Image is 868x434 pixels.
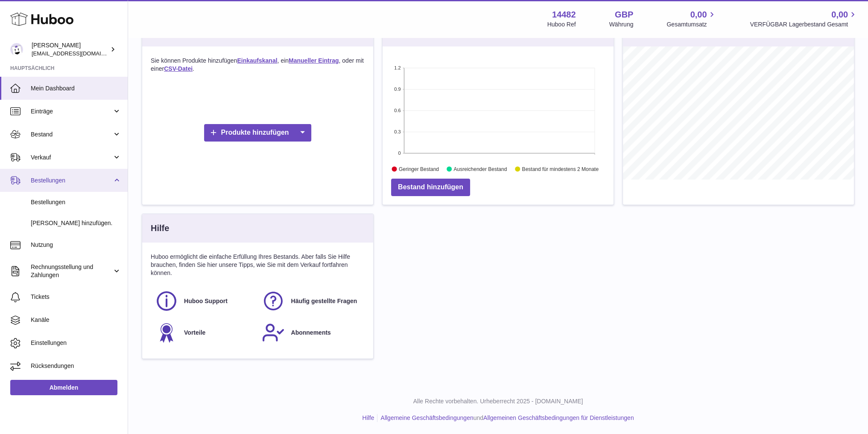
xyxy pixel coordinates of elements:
li: und [377,414,634,422]
span: Bestellungen [31,176,112,185]
strong: 14482 [552,9,576,20]
a: Allgemeinen Geschäftsbedingungen für Dienstleistungen [483,414,634,421]
div: Huboo Ref [547,20,576,29]
span: [EMAIL_ADDRESS][DOMAIN_NAME] [32,50,126,57]
a: Hilfe [362,414,374,421]
span: 0,00 [690,9,707,20]
span: VERFÜGBAR Lagerbestand Gesamt [750,20,858,29]
span: Bestand [31,130,112,139]
span: Huboo Support [184,297,228,305]
text: 0.6 [394,108,400,113]
div: [PERSON_NAME] [32,41,108,58]
a: Produkte hinzufügen [204,124,311,142]
a: Huboo Support [155,289,253,312]
a: Abonnements [262,321,360,344]
text: Bestand für mindestens 2 Monate [522,166,599,172]
span: Kanäle [31,316,121,324]
span: Abonnements [291,329,330,337]
a: Einkaufskanal [237,57,277,64]
img: management@paulfeyorganist.com [10,43,23,56]
span: Rücksendungen [31,362,121,370]
span: [PERSON_NAME] hinzufügen. [31,219,121,227]
a: Abmelden [10,380,117,395]
text: 0.3 [394,129,400,134]
text: 1.2 [394,65,400,70]
span: Vorteile [184,329,205,337]
span: Gesamtumsatz [666,20,716,29]
p: Sie können Produkte hinzufügen , ein , oder mit einer . [151,57,365,73]
h3: Hilfe [151,223,169,234]
text: Ausreichender Bestand [453,166,507,172]
a: Bestand hinzufügen [391,179,470,196]
strong: GBP [615,9,633,20]
a: 0,00 Gesamtumsatz [666,9,716,29]
text: 0.9 [394,87,400,92]
span: Einträge [31,107,112,116]
span: Nutzung [31,241,121,249]
a: 0,00 VERFÜGBAR Lagerbestand Gesamt [750,9,858,29]
span: Häufig gestellte Fragen [291,297,357,305]
span: Verkauf [31,153,112,162]
text: 0 [398,150,400,156]
a: Manueller Eintrag [289,57,339,64]
a: Häufig gestellte Fragen [262,289,360,312]
span: Einstellungen [31,339,121,347]
span: Tickets [31,293,121,301]
a: Vorteile [155,321,253,344]
a: CSV-Datei [164,65,193,72]
a: Allgemeine Geschäftsbedingungen [380,414,473,421]
span: Bestellungen [31,198,121,206]
span: Rechnungsstellung und Zahlungen [31,263,112,279]
text: Geringer Bestand [399,166,439,172]
p: Alle Rechte vorbehalten. Urheberrecht 2025 - [DOMAIN_NAME] [135,397,861,405]
div: Währung [609,20,634,29]
span: Mein Dashboard [31,84,121,93]
p: Huboo ermöglicht die einfache Erfüllung Ihres Bestands. Aber falls Sie Hilfe brauchen, finden Sie... [151,253,365,277]
span: 0,00 [831,9,848,20]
